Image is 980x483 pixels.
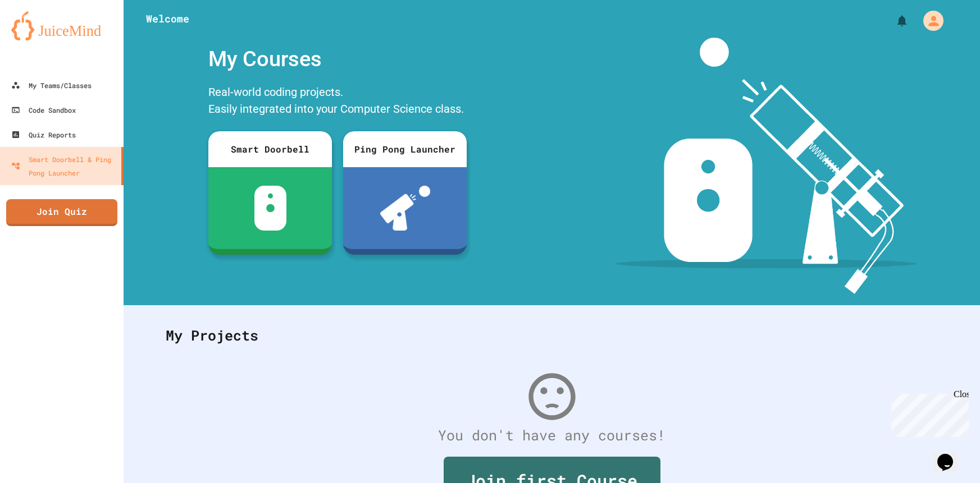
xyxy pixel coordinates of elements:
img: sdb-white.svg [254,186,286,231]
div: My Notifications [874,11,911,30]
img: banner-image-my-projects.png [616,38,917,294]
img: logo-orange.svg [11,11,112,40]
div: You don't have any courses! [154,425,949,446]
img: ppl-with-ball.png [380,186,430,231]
div: My Teams/Classes [11,79,92,92]
div: My Courses [203,38,472,81]
div: Code Sandbox [11,103,76,117]
div: Ping Pong Launcher [343,131,467,167]
div: Chat with us now!Close [4,4,78,71]
iframe: chat widget [887,389,969,437]
iframe: chat widget [933,438,969,472]
div: Smart Doorbell & Ping Pong Launcher [11,153,117,180]
div: My Projects [154,314,949,357]
a: Join Quiz [6,199,117,226]
div: Real-world coding projects. Easily integrated into your Computer Science class. [203,81,472,123]
div: Quiz Reports [11,128,76,141]
div: My Account [911,8,946,34]
div: Smart Doorbell [208,131,332,167]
